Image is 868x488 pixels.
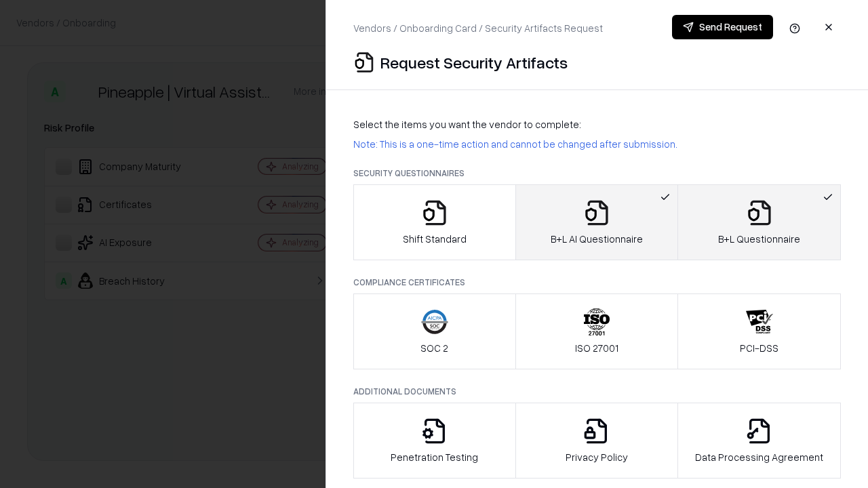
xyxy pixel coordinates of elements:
[672,15,773,39] button: Send Request
[740,341,778,355] p: PCI-DSS
[677,184,841,260] button: B+L Questionnaire
[353,21,603,35] p: Vendors / Onboarding Card / Security Artifacts Request
[677,293,841,369] button: PCI-DSS
[718,232,800,246] p: B+L Questionnaire
[515,184,679,260] button: B+L AI Questionnaire
[566,450,628,464] p: Privacy Policy
[353,184,516,260] button: Shift Standard
[515,293,679,369] button: ISO 27001
[677,403,841,479] button: Data Processing Agreement
[353,117,841,131] p: Select the items you want the vendor to complete:
[695,450,823,464] p: Data Processing Agreement
[353,137,841,151] p: Note: This is a one-time action and cannot be changed after submission.
[353,386,841,397] p: Additional Documents
[353,403,516,479] button: Penetration Testing
[353,277,841,288] p: Compliance Certificates
[380,52,568,73] p: Request Security Artifacts
[551,232,643,246] p: B+L AI Questionnaire
[353,167,841,179] p: Security Questionnaires
[575,341,618,355] p: ISO 27001
[353,293,516,369] button: SOC 2
[420,341,448,355] p: SOC 2
[403,232,467,246] p: Shift Standard
[391,450,478,464] p: Penetration Testing
[515,403,679,479] button: Privacy Policy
